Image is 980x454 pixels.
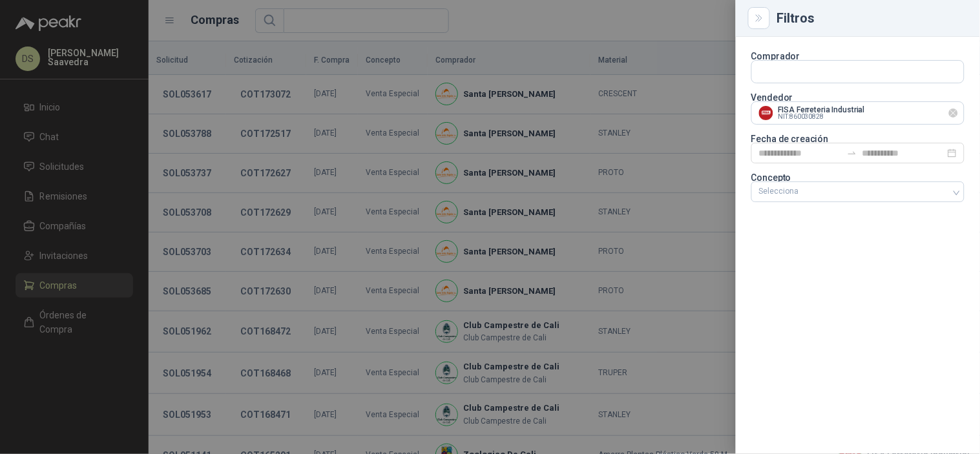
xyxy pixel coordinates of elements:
[949,108,958,118] button: Limpiar
[751,52,964,60] p: Comprador
[777,12,964,25] div: Filtros
[751,174,964,181] p: Concepto
[751,10,767,26] button: Close
[751,94,964,101] p: Vendedor
[751,135,964,143] p: Fecha de creación
[847,148,857,158] span: swap-right
[847,148,857,158] span: to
